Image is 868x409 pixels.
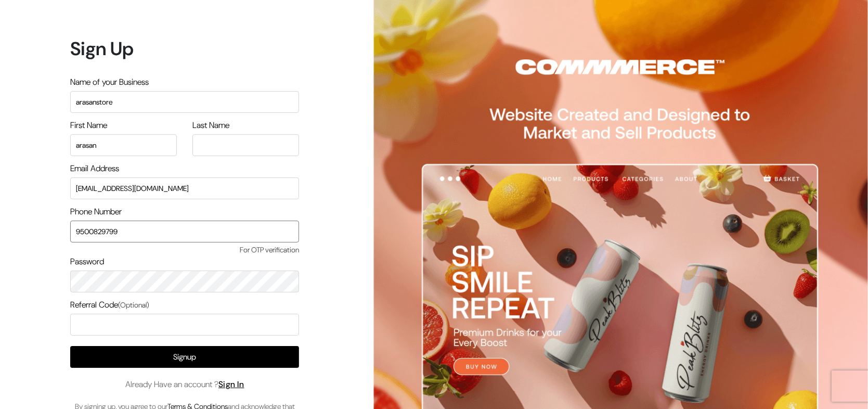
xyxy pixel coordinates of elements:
[70,346,299,368] button: Signup
[192,119,229,132] label: Last Name
[70,76,149,88] label: Name of your Business
[70,119,107,132] label: First Name
[70,206,122,218] label: Phone Number
[70,162,119,175] label: Email Address
[70,255,104,268] label: Password
[218,379,244,390] a: Sign In
[125,378,244,391] span: Already Have an account ?
[70,37,299,60] h1: Sign Up
[70,245,299,255] span: For OTP verification
[118,300,149,310] span: (Optional)
[70,299,149,311] label: Referral Code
